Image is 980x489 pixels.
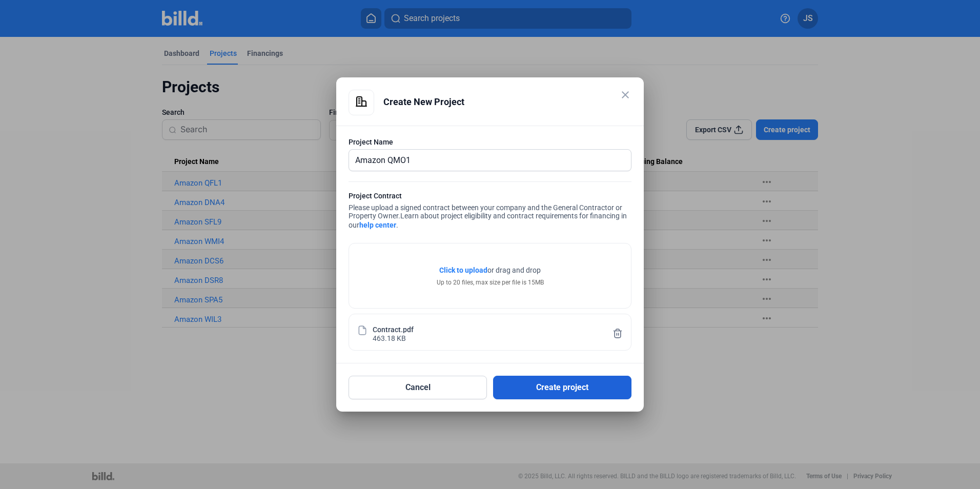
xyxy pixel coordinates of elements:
[349,376,487,399] button: Cancel
[349,212,627,229] span: Learn about project eligibility and contract requirements for financing in our .
[349,191,631,203] div: Project Contract
[619,89,631,101] mat-icon: close
[359,221,396,229] a: help center
[349,137,631,147] div: Project Name
[437,278,544,287] div: Up to 20 files, max size per file is 15MB
[383,90,631,114] div: Create New Project
[373,324,414,333] div: Contract.pdf
[439,266,487,274] span: Click to upload
[349,191,631,233] div: Please upload a signed contract between your company and the General Contractor or Property Owner.
[373,333,406,342] div: 463.18 KB
[493,376,631,399] button: Create project
[487,265,541,275] span: or drag and drop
